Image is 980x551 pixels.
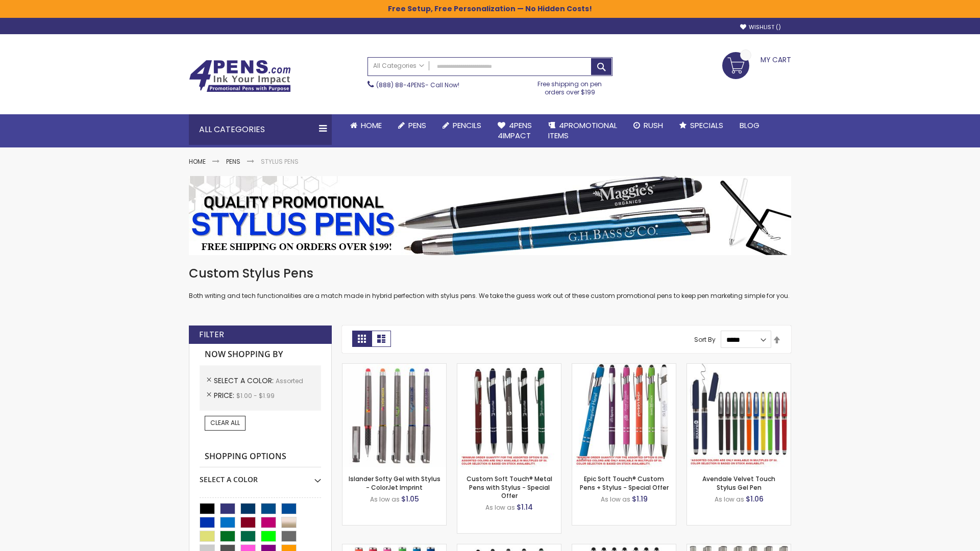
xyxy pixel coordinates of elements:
[376,81,425,89] a: (888) 88-4PENS
[548,120,617,141] span: 4PROMOTIONAL ITEMS
[390,114,434,137] a: Pens
[644,120,663,131] span: Rush
[746,494,764,504] span: $1.06
[457,364,561,467] img: Custom Soft Touch® Metal Pens with Stylus-Assorted
[457,363,561,372] a: Custom Soft Touch® Metal Pens with Stylus-Assorted
[702,474,775,491] a: Avendale Velvet Touch Stylus Gel Pen
[740,23,781,31] a: Wishlist
[200,467,321,485] div: Select A Color
[373,62,424,70] span: All Categories
[342,363,446,372] a: Islander Softy Gel with Stylus - ColorJet Imprint-Assorted
[715,495,744,504] span: As low as
[205,416,246,430] a: Clear All
[189,176,791,255] img: Stylus Pens
[342,114,390,137] a: Home
[687,364,791,467] img: Avendale Velvet Touch Stylus Gel Pen-Assorted
[376,81,459,89] span: - Call Now!
[368,58,429,74] a: All Categories
[601,495,630,504] span: As low as
[527,76,613,96] div: Free shipping on pen orders over $199
[489,114,540,147] a: 4Pens4impact
[352,331,372,347] strong: Grid
[694,335,716,344] label: Sort By
[687,363,791,372] a: Avendale Velvet Touch Stylus Gel Pen-Assorted
[189,60,291,92] img: 4Pens Custom Pens and Promotional Products
[189,114,332,145] div: All Categories
[261,157,299,166] strong: Stylus Pens
[467,474,552,499] a: Custom Soft Touch® Metal Pens with Stylus - Special Offer
[690,120,723,131] span: Specials
[214,375,276,386] span: Select A Color
[189,157,206,166] a: Home
[434,114,489,137] a: Pencils
[401,494,419,504] span: $1.05
[199,329,224,340] strong: Filter
[572,363,676,372] a: 4P-MS8B-Assorted
[453,120,481,131] span: Pencils
[349,474,440,491] a: Islander Softy Gel with Stylus - ColorJet Imprint
[572,364,676,467] img: 4P-MS8B-Assorted
[540,114,625,147] a: 4PROMOTIONALITEMS
[200,446,321,468] strong: Shopping Options
[226,157,240,166] a: Pens
[580,474,669,491] a: Epic Soft Touch® Custom Pens + Stylus - Special Offer
[671,114,731,137] a: Specials
[189,265,791,300] div: Both writing and tech functionalities are a match made in hybrid perfection with stylus pens. We ...
[236,391,275,400] span: $1.00 - $1.99
[214,390,236,400] span: Price
[189,265,791,282] h1: Custom Stylus Pens
[200,344,321,365] strong: Now Shopping by
[361,120,382,131] span: Home
[408,120,426,131] span: Pens
[731,114,768,137] a: Blog
[485,503,515,512] span: As low as
[740,120,759,131] span: Blog
[342,364,446,467] img: Islander Softy Gel with Stylus - ColorJet Imprint-Assorted
[276,377,303,385] span: Assorted
[498,120,532,141] span: 4Pens 4impact
[370,495,400,504] span: As low as
[625,114,671,137] a: Rush
[210,418,240,427] span: Clear All
[517,502,533,512] span: $1.14
[632,494,648,504] span: $1.19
